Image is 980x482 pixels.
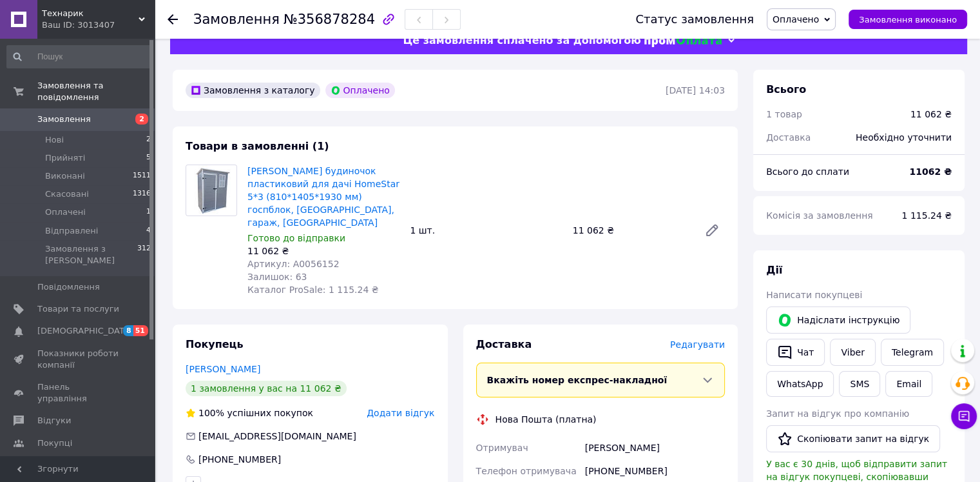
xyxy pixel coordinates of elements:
[910,108,952,121] div: 11 062 ₴
[487,375,668,385] span: Вкажіть номер експрес-накладної
[146,134,151,146] span: 2
[476,443,528,453] span: Отримувач
[6,45,152,68] input: Пошук
[766,132,811,143] span: Доставка
[773,14,819,25] span: Оплачено
[766,371,834,397] a: WhatsApp
[42,19,155,31] div: Ваш ID: 3013407
[476,338,532,350] span: Доставка
[133,170,151,182] span: 1511
[186,407,313,419] div: успішних покупок
[582,436,727,459] div: [PERSON_NAME]
[37,381,119,405] span: Панель управління
[123,325,133,336] span: 8
[37,437,72,449] span: Покупці
[635,13,754,26] div: Статус замовлення
[42,8,139,19] span: Технарик
[45,152,85,164] span: Прийняті
[247,272,307,282] span: Залишок: 63
[848,123,959,152] div: Необхідно уточнити
[186,364,260,374] a: [PERSON_NAME]
[766,339,825,366] button: Чат
[766,425,940,452] button: Скопіювати запит на відгук
[146,152,151,164] span: 5
[37,114,91,125] span: Замовлення
[644,35,722,47] img: evopay logo
[45,225,98,237] span: Відправлені
[146,225,151,237] span: 4
[901,210,952,221] span: 1 115.24 ₴
[699,217,725,243] a: Редагувати
[859,15,957,25] span: Замовлення виконано
[193,12,280,27] span: Замовлення
[168,13,178,26] div: Повернутися назад
[247,285,379,295] span: Каталог ProSale: 1 115.24 ₴
[325,83,395,98] div: Оплачено
[45,188,89,200] span: Скасовані
[247,233,345,243] span: Готово до відправки
[135,114,148,125] span: 2
[45,134,64,146] span: Нові
[766,109,802,119] span: 1 товар
[766,210,873,221] span: Комісія за замовлення
[405,221,567,239] div: 1 шт.
[137,243,151,266] span: 312
[247,245,399,257] div: 11 062 ₴
[951,403,977,429] button: Чат з покупцем
[766,166,849,177] span: Всього до сплати
[766,264,782,276] span: Дії
[666,85,725,95] time: [DATE] 14:03
[186,381,347,396] div: 1 замовлення у вас на 11 062 ₴
[133,188,151,200] span: 1316
[247,259,340,269] span: Артикул: А0056152
[37,325,133,337] span: [DEMOGRAPHIC_DATA]
[766,408,909,419] span: Запит на відгук про компанію
[885,371,932,397] button: Email
[830,339,875,366] a: Viber
[198,431,356,441] span: [EMAIL_ADDRESS][DOMAIN_NAME]
[881,339,944,366] a: Telegram
[909,166,952,177] b: 11062 ₴
[403,34,640,46] span: Це замовлення сплачено за допомогою
[247,166,399,228] a: [PERSON_NAME] будиночок пластиковий для дачі HomeStar 5*3 (810*1405*1930 мм) госпблок, [GEOGRAPHI...
[198,408,224,418] span: 100%
[849,10,967,29] button: Замовлення виконано
[197,453,282,466] div: [PHONE_NUMBER]
[45,206,86,218] span: Оплачені
[37,415,71,427] span: Відгуки
[37,80,155,103] span: Замовлення та повідомлення
[476,466,577,476] span: Телефон отримувача
[37,303,119,315] span: Товари та послуги
[839,371,880,397] button: SMS
[568,221,694,239] div: 11 062 ₴
[186,140,329,152] span: Товари в замовленні (1)
[186,338,244,350] span: Покупець
[45,170,85,182] span: Виконані
[766,306,910,334] button: Надіслати інструкцію
[146,206,151,218] span: 1
[186,165,236,216] img: Садовий будиночок пластиковий для дачі HomeStar 5*3 (810*1405*1930 мм) госпблок, сарай, гараж, по...
[492,413,600,426] div: Нова Пошта (платна)
[133,325,148,336] span: 51
[766,83,806,95] span: Всього
[367,408,434,418] span: Додати відгук
[670,339,725,350] span: Редагувати
[283,12,375,27] span: №356878284
[766,290,862,300] span: Написати покупцеві
[37,281,100,293] span: Повідомлення
[37,348,119,371] span: Показники роботи компанії
[186,83,320,98] div: Замовлення з каталогу
[45,243,137,266] span: Замовлення з [PERSON_NAME]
